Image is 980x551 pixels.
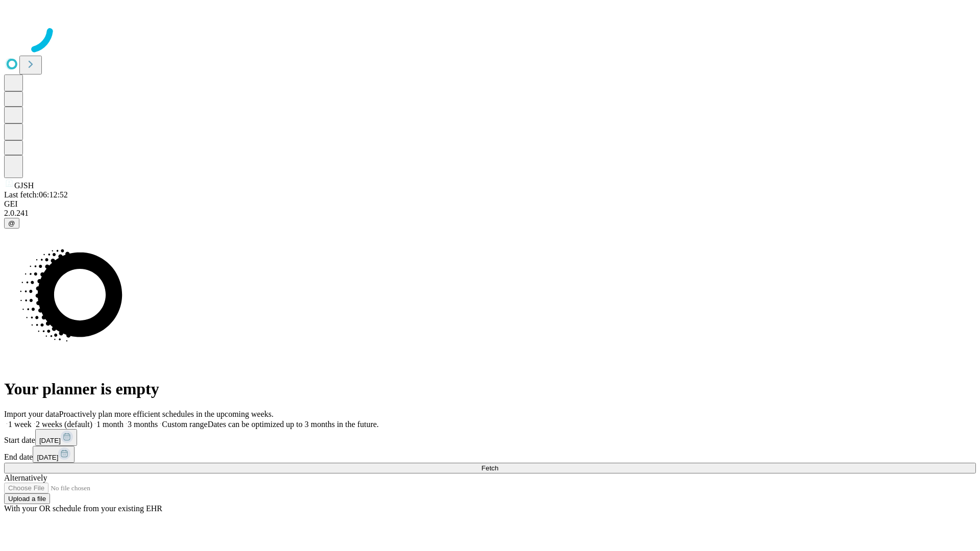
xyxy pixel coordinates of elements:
[162,420,207,429] span: Custom range
[208,420,379,429] span: Dates can be optimized up to 3 months in the future.
[4,463,976,473] button: Fetch
[8,420,32,429] span: 1 week
[4,504,162,513] span: With your OR schedule from your existing EHR
[14,181,34,190] span: GJSH
[481,464,498,472] span: Fetch
[4,199,976,209] div: GEI
[4,493,50,504] button: Upload a file
[128,420,158,429] span: 3 months
[59,410,274,418] span: Proactively plan more efficient schedules in the upcoming weeks.
[4,446,976,463] div: End date
[4,218,19,229] button: @
[4,410,59,418] span: Import your data
[4,429,976,446] div: Start date
[8,219,15,227] span: @
[4,380,976,398] h1: Your planner is empty
[35,429,77,446] button: [DATE]
[36,420,92,429] span: 2 weeks (default)
[4,190,68,199] span: Last fetch: 06:12:52
[4,209,976,218] div: 2.0.241
[33,446,75,463] button: [DATE]
[39,437,61,444] span: [DATE]
[96,420,124,429] span: 1 month
[4,473,47,482] span: Alternatively
[37,454,58,461] span: [DATE]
